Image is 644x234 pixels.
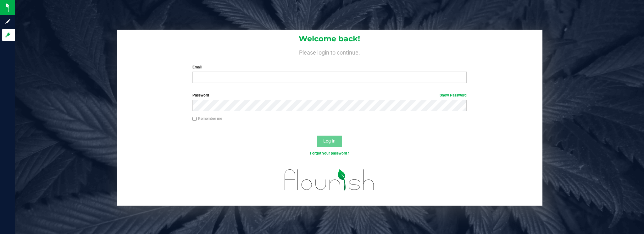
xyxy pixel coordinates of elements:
[276,163,383,197] img: flourish_logo.svg
[5,32,11,38] inline-svg: Log in
[192,93,209,97] span: Password
[440,93,467,97] a: Show Password
[192,64,467,70] label: Email
[117,35,542,43] h1: Welcome back!
[192,117,197,121] input: Remember me
[5,18,11,25] inline-svg: Sign up
[323,138,336,143] span: Log In
[310,151,349,155] a: Forgot your password?
[317,136,342,147] button: Log In
[192,116,222,121] label: Remember me
[117,48,542,56] h4: Please login to continue.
